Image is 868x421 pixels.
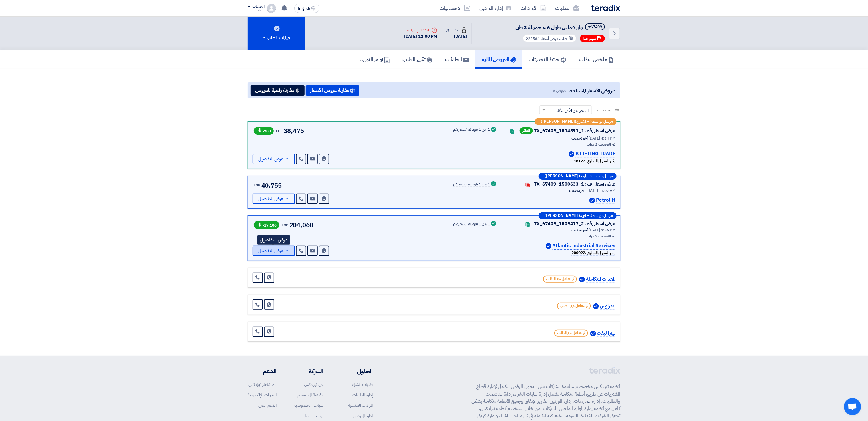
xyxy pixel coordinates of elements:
[535,118,617,125] div: –
[575,150,615,158] p: B LIFTING TRADE
[353,413,373,419] a: إدارة الموردين
[254,127,274,135] span: -700
[446,27,467,33] div: صدرت في
[557,108,589,114] span: السعر: من الأقل للأكثر
[253,194,295,204] button: عرض التفاصيل
[396,50,439,69] a: تقرير الطلب
[589,135,615,141] span: [DATE] 4:34 PM
[276,128,283,134] span: EGP
[593,303,599,309] img: Verified Account
[546,243,551,249] img: Verified Account
[248,381,277,388] a: لماذا تختار تيرادكس
[573,50,620,69] a: ملخص الطلب
[571,135,588,141] span: أخر تحديث
[551,1,584,15] a: الطلبات
[348,402,373,408] a: المزادات العكسية
[529,56,566,63] h5: حائط التحديثات
[284,126,304,136] span: 38,475
[402,56,432,63] h5: تقرير الطلب
[289,220,313,230] span: 204,060
[446,33,467,40] div: [DATE]
[589,214,613,218] span: مرسل بواسطة:
[553,242,615,250] p: Atlantic Industrial Services
[844,398,861,415] a: Open chat
[248,9,265,12] div: Eslam
[253,246,295,256] button: عرض التفاصيل
[595,107,611,113] span: رتب حسب
[589,174,613,178] span: مرسل بواسطة:
[579,277,585,282] img: Verified Account
[439,50,475,69] a: المحادثات
[262,34,291,41] div: خيارات الطلب
[539,173,617,180] div: –
[534,181,615,188] div: عرض أسعار رقم: TX_67409_1500633_1
[254,221,279,229] span: -17,100
[248,392,277,398] a: الندوات الإلكترونية
[541,36,567,42] span: طلب عرض أسعار
[248,367,277,376] li: الدعم
[580,214,587,218] span: المورد
[482,56,516,63] h5: العروض الماليه
[545,174,580,178] b: ([PERSON_NAME])
[294,402,323,408] a: سياسة الخصوصية
[539,212,617,219] div: –
[569,151,574,157] img: Verified Account
[258,157,283,161] span: عرض التفاصيل
[600,302,615,310] p: اندراوس
[282,223,288,228] span: EGP
[543,276,577,283] span: لم يتفاعل مع الطلب
[251,85,305,96] button: مقارنة رقمية للعروض
[252,4,265,9] div: الحساب
[352,381,373,388] a: طلبات الشراء
[569,188,585,194] span: أخر تحديث
[571,227,588,233] span: أخر تحديث
[597,329,615,337] p: تيترا ليفت
[258,249,283,253] span: عرض التفاصيل
[504,233,615,239] div: تم التحديث 2 مرات
[475,50,522,69] a: العروض الماليه
[267,4,276,13] img: profile_test.png
[354,50,396,69] a: أوامر التوريد
[553,88,566,94] span: عروض 6
[261,181,282,190] span: 40,755
[305,413,323,419] a: تواصل معنا
[589,198,595,203] img: Verified Account
[306,85,359,96] button: مقارنة عروض الأسعار
[586,188,615,194] span: [DATE] 11:07 AM
[297,392,323,398] a: اتفاقية المستخدم
[586,275,615,283] p: المعدات المتكاملة
[526,36,540,42] span: #22456
[596,196,615,204] p: Petrolift
[475,1,516,15] a: إدارة الموردين
[554,330,588,337] span: لم يتفاعل مع الطلب
[515,23,606,31] h5: واير قماش طول 6 م حمولة 3 طن
[583,36,596,41] span: مهم جدا
[352,392,373,398] a: إدارة الطلبات
[304,381,323,388] a: عن تيرادكس
[453,182,490,187] div: 1 من 1 بنود تم تسعيرهم
[254,183,260,188] span: EGP
[591,5,620,11] img: Teradix logo
[590,331,596,336] img: Verified Account
[589,227,615,233] span: [DATE] 2:56 PM
[589,120,613,124] span: مرسل بواسطة:
[248,17,305,50] button: خيارات الطلب
[580,174,587,178] span: المورد
[341,367,373,376] li: الحلول
[588,25,602,29] div: #67409
[579,56,614,63] h5: ملخص الطلب
[445,56,469,63] h5: المحادثات
[571,158,615,164] div: رقم السجل التجاري :
[258,197,283,201] span: عرض التفاصيل
[298,7,310,11] span: English
[515,23,583,31] span: واير قماش طول 6 م حمولة 3 طن
[571,158,585,164] b: 116122
[360,56,390,63] h5: أوامر التوريد
[541,120,576,124] b: ([PERSON_NAME])
[294,4,319,13] button: English
[504,141,615,147] div: تم التحديث 2 مرات
[516,1,551,15] a: الأوردرات
[453,128,490,132] div: 1 من 1 بنود تم تسعيرهم
[404,33,437,40] div: [DATE] 12:00 PM
[545,214,580,218] b: ([PERSON_NAME])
